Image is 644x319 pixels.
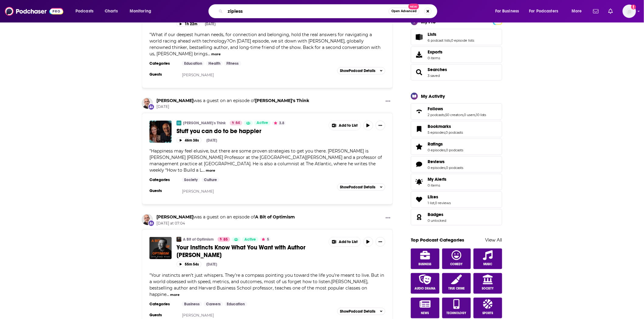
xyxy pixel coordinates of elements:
[484,262,492,266] span: Music
[445,130,446,135] span: ,
[225,6,389,16] input: Search podcasts, credits, & more...
[182,302,202,307] a: Business
[201,177,219,182] a: Culture
[177,244,324,259] a: Your Instincts Know What You Want with Author [PERSON_NAME]
[149,121,172,143] img: Stuff you can do to be happier
[383,98,393,105] button: Show More Button
[156,98,194,103] a: Arthur Brooks
[182,177,200,182] a: Society
[413,142,425,151] a: Ratings
[494,19,501,24] span: PRO
[148,220,155,227] div: New Appearance
[482,287,494,290] span: Society
[428,38,450,43] a: 6 podcast lists
[474,273,502,294] a: Society
[413,33,425,41] a: Lists
[177,237,181,242] img: A Bit of Optimism
[260,237,271,242] button: 5
[411,249,439,269] a: Business
[428,194,438,200] span: Likes
[177,121,181,125] img: KERA's Think
[631,5,636,9] svg: Add a profile image
[446,166,463,170] a: 0 podcasts
[413,195,425,204] a: Likes
[182,189,214,194] a: [PERSON_NAME]
[130,7,151,15] span: Monitoring
[142,98,153,109] a: Arthur Brooks
[148,104,155,110] div: New Appearance
[446,130,463,135] a: 0 podcasts
[413,107,425,116] a: Follows
[442,273,471,294] a: True Crime
[428,166,445,170] a: 0 episodes
[149,188,177,193] h3: Guests
[202,167,205,173] span: ...
[413,68,425,77] a: Searches
[206,262,217,266] div: [DATE]
[411,174,502,190] a: My Alerts
[101,6,121,16] a: Charts
[411,103,502,120] span: Follows
[204,302,223,307] a: Careers
[156,98,309,104] h3: was a guest on an episode of
[413,213,425,221] a: Badges
[428,177,446,182] span: My Alerts
[255,98,309,103] a: KERA's Think
[428,56,443,60] span: 0 items
[156,214,194,220] a: Arthur Brooks
[464,113,475,117] a: 0 users
[149,61,177,66] h3: Categories
[142,214,153,225] img: Arthur Brooks
[428,183,446,187] span: 0 items
[411,191,502,208] span: Likes
[428,141,443,147] span: Ratings
[177,244,306,259] span: Your Instincts Know What You Want with Author [PERSON_NAME]
[5,5,63,17] img: Podchaser - Follow, Share and Rate Podcasts
[156,104,309,109] span: [DATE]
[428,218,446,223] a: 0 unlocked
[447,311,467,315] span: Technology
[149,148,382,173] span: "
[485,237,502,243] a: View All
[525,6,567,16] button: open menu
[411,46,502,63] a: Exports
[149,313,177,317] h3: Guests
[428,212,446,217] a: Badges
[408,4,419,9] span: New
[448,287,465,290] span: True Crime
[428,194,451,200] a: Likes
[411,298,439,318] a: News
[428,106,486,111] a: Follows
[166,292,169,297] span: ...
[223,237,228,243] span: 85
[183,121,226,125] a: [PERSON_NAME]'s Think
[149,237,172,259] img: Your Instincts Know What You Want with Author Arthur Brooks
[105,7,118,15] span: Charts
[156,221,295,226] span: [DATE] at 07:04
[623,5,636,18] img: User Profile
[208,51,210,57] span: ...
[428,159,463,164] a: Reviews
[445,148,446,152] span: ,
[206,138,217,142] div: [DATE]
[428,67,447,72] span: Searches
[529,7,558,15] span: For Podcasters
[428,130,445,135] a: 5 episodes
[413,125,425,133] a: Bookmarks
[413,178,425,186] span: My Alerts
[411,139,502,155] span: Ratings
[214,4,443,18] div: Search podcasts, credits, & more...
[428,32,436,37] span: Lists
[411,64,502,81] span: Searches
[411,273,439,294] a: Audio Drama
[445,113,445,117] span: ,
[205,22,215,26] div: [DATE]
[177,127,261,135] span: Stuff you can do to be happier
[413,160,425,169] a: Reviews
[591,6,601,16] a: Show notifications dropdown
[255,214,295,220] a: A Bit of Optimism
